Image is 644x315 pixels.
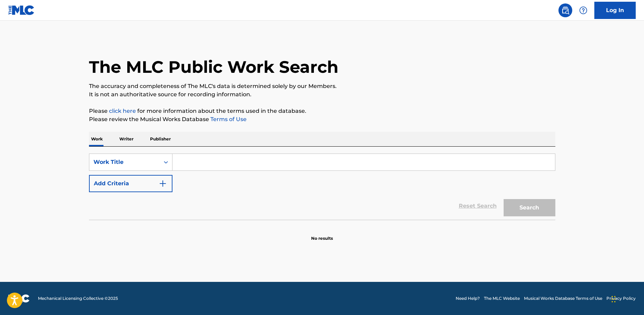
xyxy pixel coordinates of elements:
[93,158,156,166] div: Work Title
[456,295,480,302] a: Need Help?
[612,289,616,309] div: Drag
[606,295,636,302] a: Privacy Policy
[89,132,105,146] p: Work
[8,5,35,15] img: MLC Logo
[524,295,602,302] a: Musical Works Database Terms of Use
[89,57,338,77] h1: The MLC Public Work Search
[209,116,247,122] a: Terms of Use
[159,179,167,188] img: 9d2ae6d4665cec9f34b9.svg
[89,175,172,192] button: Add Criteria
[576,3,590,17] div: Help
[594,2,636,19] a: Log In
[579,6,587,14] img: help
[89,90,555,99] p: It is not an authoritative source for recording information.
[89,115,555,124] p: Please review the Musical Works Database
[89,107,555,115] p: Please for more information about the terms used in the database.
[484,295,520,302] a: The MLC Website
[117,132,136,146] p: Writer
[558,3,572,17] a: Public Search
[89,154,555,220] form: Search Form
[561,6,569,14] img: search
[311,227,333,242] p: No results
[610,282,644,315] iframe: Chat Widget
[109,108,136,114] a: click here
[89,82,555,90] p: The accuracy and completeness of The MLC's data is determined solely by our Members.
[38,295,118,302] span: Mechanical Licensing Collective © 2025
[8,294,30,303] img: logo
[148,132,173,146] p: Publisher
